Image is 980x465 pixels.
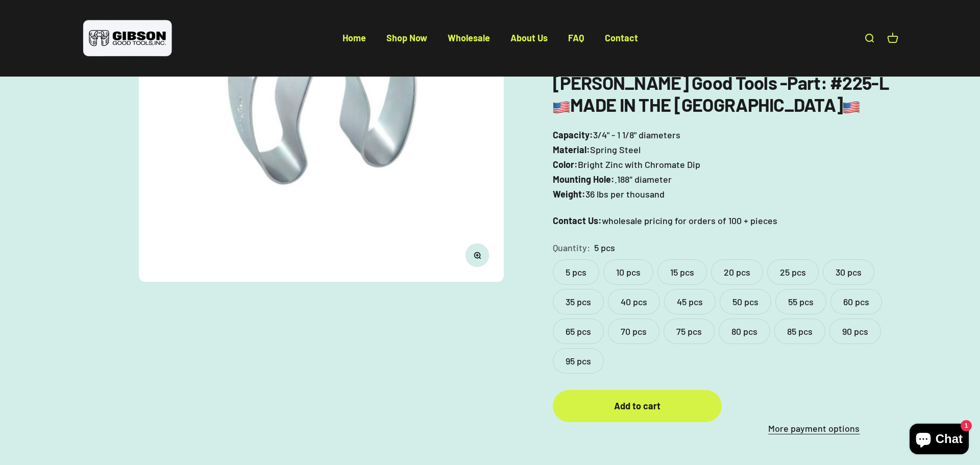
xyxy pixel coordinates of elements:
span: Spring Steel [590,142,641,157]
iframe: PayPal-paypal [730,390,898,412]
b: MADE IN THE [GEOGRAPHIC_DATA] [553,93,860,115]
b: Mounting Hole: [553,174,615,185]
a: FAQ [568,32,584,43]
a: Home [342,32,366,43]
a: Shop Now [386,32,427,43]
b: Capacity: [553,129,593,140]
a: More payment options [730,421,898,436]
span: 36 lbs per thousand [585,187,665,202]
a: Wholesale [448,32,490,43]
b: Material: [553,144,590,155]
variant-option-value: 5 pcs [594,240,615,255]
a: Contact [605,32,638,43]
span: Part [787,71,820,93]
b: : #225-L [821,71,889,93]
span: .188″ diameter [615,172,672,187]
div: Add to cart [573,399,701,413]
b: Color: [553,159,578,170]
button: Add to cart [553,390,721,422]
a: About Us [510,32,548,43]
span: Bright Zinc with Chromate Dip [578,157,700,172]
inbox-online-store-chat: Shopify online store chat [906,424,972,457]
p: 3/4" - 1 1/8" diameters [553,128,898,201]
p: wholesale pricing for orders of 100 + pieces [553,213,898,228]
strong: Contact Us: [553,215,602,226]
b: [PERSON_NAME] Good Tools - [553,71,820,93]
b: Weight: [553,188,585,200]
legend: Quantity: [553,240,590,255]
